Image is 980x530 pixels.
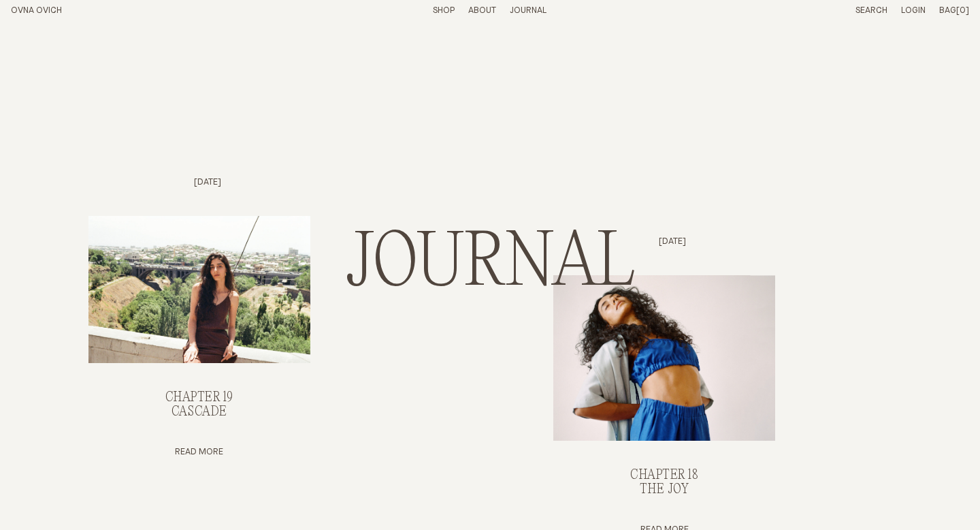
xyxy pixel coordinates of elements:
span: [0] [956,6,969,15]
a: Home [11,6,62,15]
img: Chapter 18, The Joy [553,275,775,441]
a: Search [855,6,887,15]
a: Chapter 19, Cascade [175,447,223,458]
p: [DATE] [642,236,686,248]
summary: About [468,5,496,17]
h3: Chapter 18 The Joy [630,468,698,497]
a: Chapter 18, The Joy [630,468,698,497]
a: Login [901,6,926,15]
a: Chapter 19, Cascade [165,390,233,420]
a: Shop [433,6,455,15]
span: Bag [939,6,956,15]
h3: Chapter 19 Cascade [165,390,233,420]
h2: Journal [345,224,635,306]
a: Journal [510,6,546,15]
img: Chapter 19, Cascade [88,216,310,363]
p: [DATE] [178,177,221,189]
